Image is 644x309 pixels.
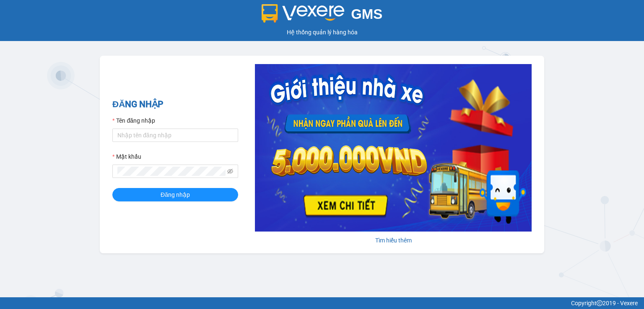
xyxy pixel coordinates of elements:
[112,98,238,111] h2: ĐĂNG NHẬP
[2,28,642,37] div: Hệ thống quản lý hàng hóa
[112,129,238,142] input: Tên đăng nhập
[255,64,532,232] img: banner-0
[112,116,155,125] label: Tên đăng nhập
[112,152,141,161] label: Mật khẩu
[6,299,638,308] div: Copyright 2019 - Vexere
[597,300,602,306] span: copyright
[262,13,383,19] a: GMS
[262,4,345,23] img: logo 2
[112,188,238,201] button: Đăng nhập
[255,236,532,245] div: Tìm hiểu thêm
[161,190,190,199] span: Đăng nhập
[227,168,233,174] span: eye-invisible
[117,167,226,176] input: Mật khẩu
[351,6,382,22] span: GMS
